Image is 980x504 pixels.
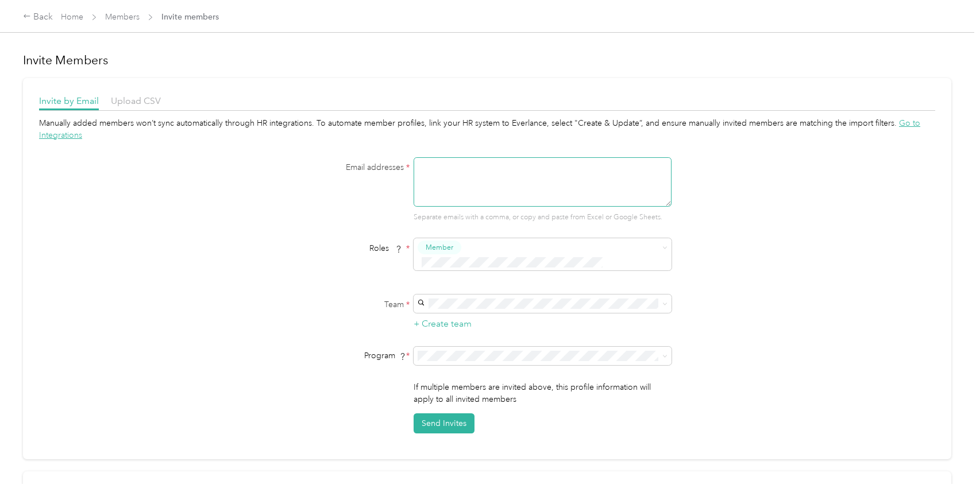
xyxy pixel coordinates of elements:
button: + Create team [414,317,472,331]
a: Members [105,12,140,22]
span: Invite by Email [39,95,99,106]
span: Invite members [161,11,219,23]
label: Email addresses [266,161,410,173]
button: Send Invites [414,413,474,433]
div: Back [23,10,53,24]
button: Member [418,241,461,255]
span: Go to Integrations [39,118,920,140]
p: If multiple members are invited above, this profile information will apply to all invited members [414,381,672,405]
div: Manually added members won’t sync automatically through HR integrations. To automate member profi... [39,117,935,141]
label: Team [266,298,410,311]
div: Program [266,350,410,362]
p: Separate emails with a comma, or copy and paste from Excel or Google Sheets. [414,212,672,223]
iframe: Everlance-gr Chat Button Frame [916,440,980,504]
a: Home [61,12,83,22]
span: Upload CSV [111,95,161,106]
span: Roles [365,239,406,257]
h1: Invite Members [23,52,951,68]
span: Member [426,242,453,253]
